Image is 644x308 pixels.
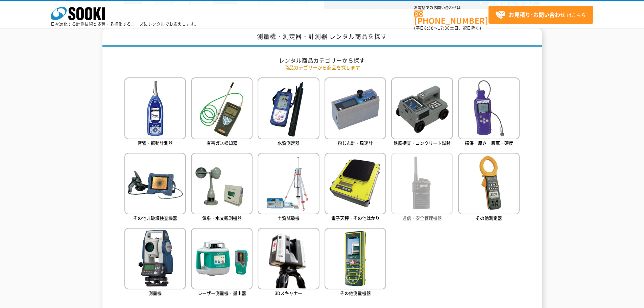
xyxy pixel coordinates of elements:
[258,153,319,223] a: 土質試験機
[391,153,453,214] img: 通信・安全管理機器
[124,228,186,298] a: 測量機
[495,10,586,20] span: はこちら
[124,57,520,64] h2: レンタル商品カテゴリーから探す
[191,153,253,223] a: 気象・水文観測機器
[138,140,173,146] span: 音響・振動計測器
[124,64,520,71] p: 商品カテゴリーから商品を探します
[191,153,253,214] img: 気象・水文観測機器
[414,6,488,10] span: お電話でのお問い合わせは
[391,77,453,147] a: 鉄筋探査・コンクリート試験
[258,153,319,214] img: 土質試験機
[393,140,451,146] span: 鉄筋探査・コンクリート試験
[325,153,386,214] img: 電子天秤・その他はかり
[51,22,199,26] p: 日々進化する計測技術と多種・多様化するニーズにレンタルでお応えします。
[509,10,566,19] strong: お見積り･お問い合わせ
[148,290,162,296] span: 測量機
[191,77,253,139] img: 有害ガス検知器
[325,228,386,289] img: その他測量機器
[325,77,386,147] a: 粉じん計・風速計
[124,153,186,214] img: その他非破壊検査機器
[414,25,481,31] span: (平日 ～ 土日、祝日除く)
[325,77,386,139] img: 粉じん計・風速計
[458,153,520,223] a: その他測定器
[458,77,520,147] a: 探傷・厚さ・膜厚・硬度
[258,228,319,289] img: 3Dスキャナー
[340,290,371,296] span: その他測量機器
[414,10,488,24] a: [PHONE_NUMBER]
[325,228,386,298] a: その他測量機器
[191,228,253,298] a: レーザー測量機・墨出器
[391,77,453,139] img: 鉄筋探査・コンクリート試験
[476,215,502,221] span: その他測定器
[325,153,386,223] a: 電子天秤・その他はかり
[458,77,520,139] img: 探傷・厚さ・膜厚・硬度
[331,215,380,221] span: 電子天秤・その他はかり
[424,25,434,31] span: 8:50
[391,153,453,223] a: 通信・安全管理機器
[258,228,319,298] a: 3Dスキャナー
[338,140,373,146] span: 粉じん計・風速計
[278,215,300,221] span: 土質試験機
[465,140,513,146] span: 探傷・厚さ・膜厚・硬度
[438,25,450,31] span: 17:30
[191,77,253,147] a: 有害ガス検知器
[191,228,253,289] img: レーザー測量機・墨出器
[458,153,520,214] img: その他測定器
[258,77,319,147] a: 水質測定器
[124,77,186,139] img: 音響・振動計測器
[133,215,177,221] span: その他非破壊検査機器
[124,153,186,223] a: その他非破壊検査機器
[258,77,319,139] img: 水質測定器
[275,290,302,296] span: 3Dスキャナー
[488,6,593,24] a: お見積り･お問い合わせはこちら
[124,77,186,147] a: 音響・振動計測器
[202,215,242,221] span: 気象・水文観測機器
[198,290,246,296] span: レーザー測量機・墨出器
[124,228,186,289] img: 測量機
[278,140,300,146] span: 水質測定器
[402,215,442,221] span: 通信・安全管理機器
[207,140,237,146] span: 有害ガス検知器
[102,28,542,47] h1: 測量機・測定器・計測器 レンタル商品を探す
